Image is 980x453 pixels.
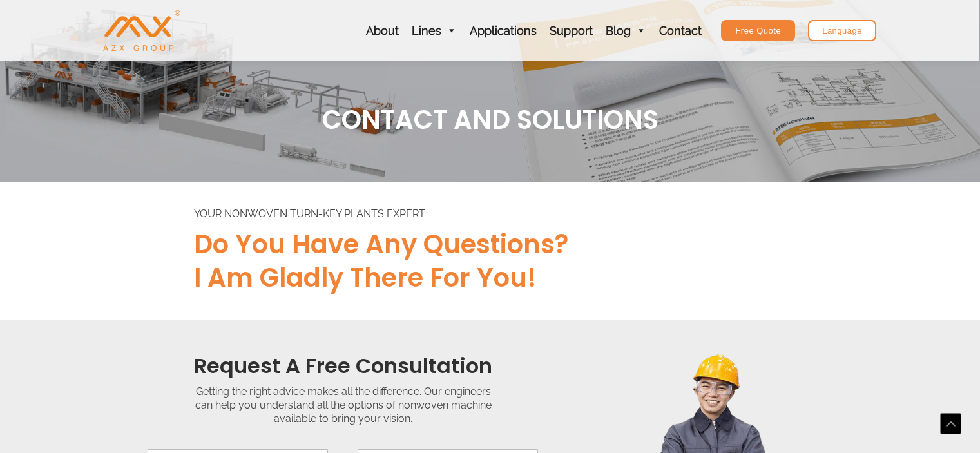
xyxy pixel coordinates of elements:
[721,20,795,41] a: Free Quote
[808,20,876,41] a: Language
[194,227,851,294] h2: Do you have any questions? I am gladly there for you!
[130,103,851,137] h1: CONTACT AND SOLUTIONS
[130,352,557,380] h2: Request a Free Consultation
[130,385,557,425] div: Getting the right advice makes all the difference. Our engineers can help you understand all the ...
[103,24,180,36] a: AZX Nonwoven Machine
[194,207,851,221] div: YOUR NONWOVEN TURN-KEY PLANTS EXPERT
